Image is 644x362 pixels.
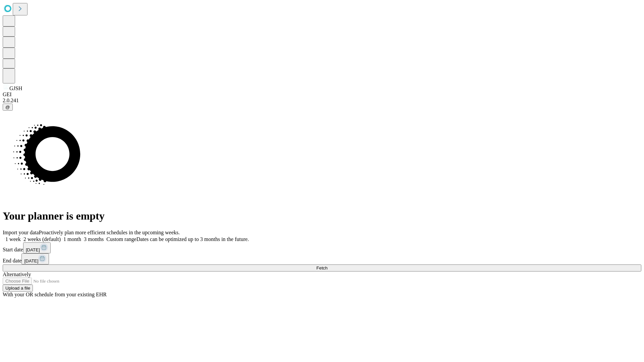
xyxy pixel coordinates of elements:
span: @ [5,105,10,110]
span: Dates can be optimized up to 3 months in the future. [137,236,249,242]
span: [DATE] [26,247,40,252]
button: Fetch [3,264,641,271]
button: [DATE] [21,253,49,264]
span: Proactively plan more efficient schedules in the upcoming weeks. [39,230,180,235]
div: 2.0.241 [3,98,641,104]
span: 1 month [63,236,81,242]
span: 3 months [84,236,104,242]
div: End date [3,253,641,264]
span: Import your data [3,230,39,235]
div: Start date [3,242,641,253]
span: [DATE] [24,258,38,263]
span: GJSH [9,85,22,91]
span: Alternatively [3,271,31,277]
h1: Your planner is empty [3,210,641,222]
span: Fetch [316,265,327,270]
button: [DATE] [23,242,51,253]
span: 2 weeks (default) [23,236,61,242]
button: @ [3,104,13,111]
span: 1 week [5,236,21,242]
button: Upload a file [3,285,33,292]
span: With your OR schedule from your existing EHR [3,292,107,297]
div: GEI [3,92,641,98]
span: Custom range [106,236,136,242]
